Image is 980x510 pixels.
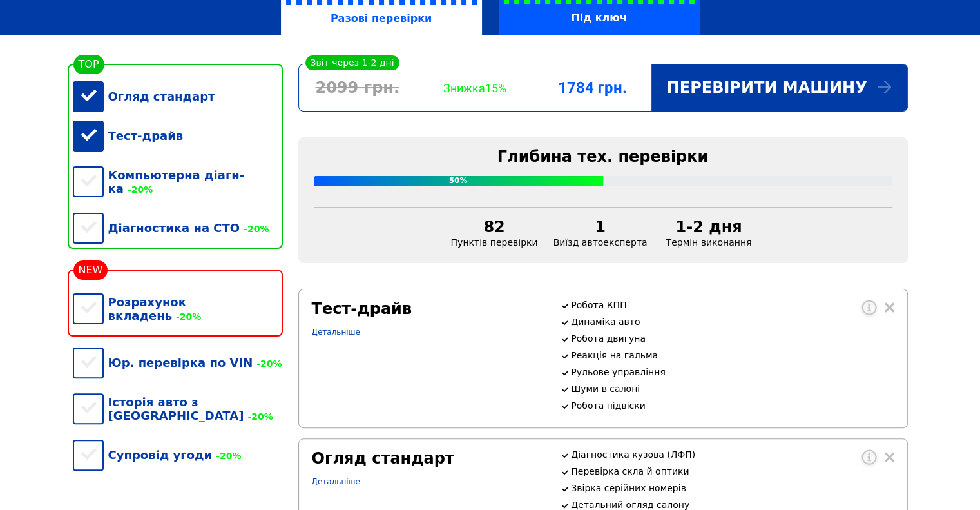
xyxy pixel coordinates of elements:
[571,483,894,493] p: Звірка серійних номерів
[571,317,894,327] p: Динаміка авто
[73,343,283,382] div: Юр. перевірка по VIN
[312,449,546,467] div: Огляд стандарт
[312,328,360,337] a: Детальніше
[73,282,283,335] div: Розрахунок вкладень
[451,218,538,236] div: 82
[73,435,283,475] div: Супровід угоди
[253,358,282,369] span: -20%
[73,382,283,435] div: Історія авто з [GEOGRAPHIC_DATA]
[571,400,894,411] p: Робота підвіски
[124,184,153,195] span: -20%
[571,350,894,360] p: Реакція на гальма
[73,155,283,208] div: Компьютерна діагн-ка
[73,116,283,155] div: Тест-драйв
[485,81,506,95] span: 15%
[533,79,651,97] div: 1784 грн.
[314,176,603,186] div: 50%
[651,64,907,111] div: Перевірити машину
[571,333,894,344] p: Робота двигуна
[571,300,894,310] p: Робота КПП
[244,411,273,422] span: -20%
[240,224,269,234] span: -20%
[546,218,655,248] div: Виїзд автоексперта
[312,300,546,318] div: Тест-драйв
[212,451,241,461] span: -20%
[571,466,894,476] p: Перевірка скла й оптики
[299,79,416,97] div: 2099 грн.
[655,218,762,248] div: Термін виконання
[172,311,201,322] span: -20%
[553,218,648,236] div: 1
[571,384,894,394] p: Шуми в салоні
[312,477,360,486] a: Детальніше
[571,500,894,510] p: Детальний огляд салону
[443,218,546,248] div: Пунктів перевірки
[73,208,283,248] div: Діагностика на СТО
[416,81,533,95] div: Знижка
[662,218,754,236] div: 1-2 дня
[571,449,894,460] p: Діагностика кузова (ЛФП)
[571,367,894,377] p: Рульове управління
[73,77,283,116] div: Огляд стандарт
[314,148,892,166] div: Глибина тех. перевірки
